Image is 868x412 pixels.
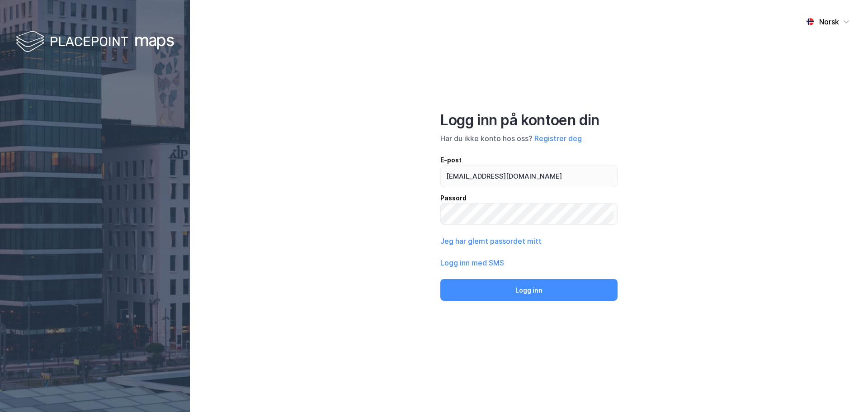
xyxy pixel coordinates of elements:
button: Registrer deg [534,133,582,144]
button: Jeg har glemt passordet mitt [440,236,542,246]
button: Logg inn [440,279,618,301]
div: E-post [440,155,618,166]
div: Logg inn på kontoen din [440,111,618,129]
div: Har du ikke konto hos oss? [440,133,618,144]
button: Logg inn med SMS [440,257,504,268]
div: Norsk [819,16,839,27]
div: Passord [440,193,618,204]
img: logo-white.f07954bde2210d2a523dddb988cd2aa7.svg [16,29,174,56]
